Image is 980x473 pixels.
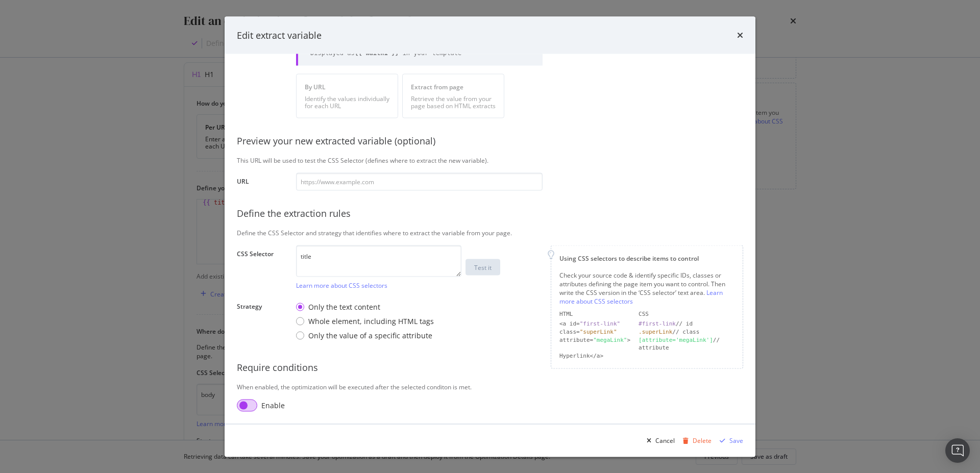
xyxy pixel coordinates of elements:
[580,320,620,327] div: "first-link"
[639,320,734,328] div: // id
[296,173,543,191] input: https://www.example.com
[237,156,743,164] div: This URL will be used to test the CSS Selector (defines where to extract the new variable).
[411,95,496,110] div: Retrieve the value from your page based on HTML extracts
[411,83,496,91] div: Extract from page
[237,361,743,375] div: Require conditions
[559,254,734,262] div: Using CSS selectors to describe items to control
[237,228,743,237] div: Define the CSS Selector and strategy that identifies where to extract the variable from your page.
[308,331,432,341] div: Only the value of a specific attribute
[559,288,723,306] a: Learn more about CSS selectors
[639,320,676,327] div: #first-link
[679,432,712,449] button: Delete
[237,29,322,42] div: Edit extract variable
[308,316,434,327] div: Whole element, including HTML tags
[261,400,285,410] div: Enable
[559,328,630,336] div: class=
[296,281,387,289] a: Learn more about CSS selectors
[643,432,675,449] button: Cancel
[225,16,755,457] div: modal
[639,336,734,352] div: // attribute
[593,336,627,343] div: "megaLink"
[639,310,734,318] div: CSS
[737,29,743,42] div: times
[639,336,713,343] div: [attribute='megaLink']
[308,302,380,312] div: Only the text content
[559,271,734,306] div: Check your source code & identify specific IDs, classes or attributes defining the page item you ...
[237,177,288,188] label: URL
[716,432,743,449] button: Save
[237,249,288,287] label: CSS Selector
[237,207,743,220] div: Define the extraction rules
[474,263,492,271] div: Test it
[559,320,630,328] div: <a id=
[655,436,675,444] div: Cancel
[296,245,461,277] textarea: title
[639,328,734,336] div: // class
[559,310,630,318] div: HTML
[559,336,630,352] div: attribute= >
[305,83,389,91] div: By URL
[296,316,434,327] div: Whole element, including HTML tags
[559,352,630,360] div: Hyperlink</a>
[580,328,617,335] div: "superLink"
[237,135,743,148] div: Preview your new extracted variable (optional)
[729,436,743,444] div: Save
[465,259,500,276] button: Test it
[305,95,389,110] div: Identify the values individually for each URL
[296,302,434,312] div: Only the text content
[296,331,434,341] div: Only the value of a specific attribute
[693,436,712,444] div: Delete
[237,302,288,342] label: Strategy
[237,382,743,391] div: When enabled, the optimization will be executed after the selected conditon is met.
[639,328,672,335] div: .superLink
[945,438,970,463] div: Open Intercom Messenger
